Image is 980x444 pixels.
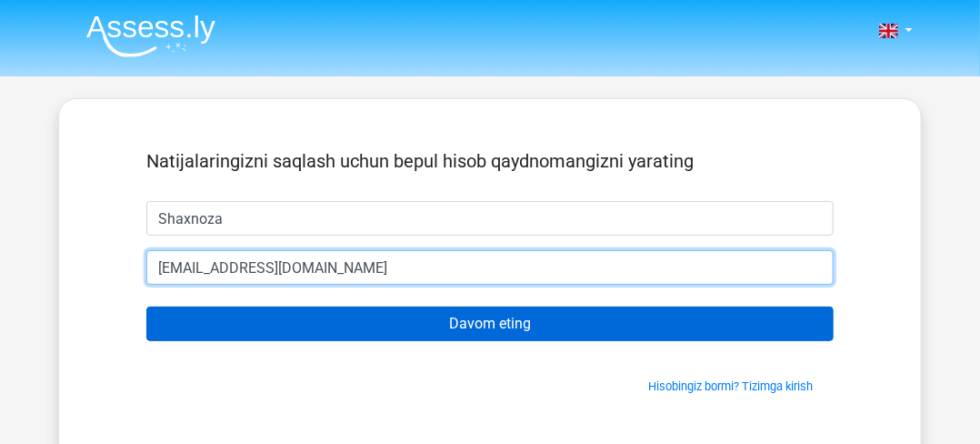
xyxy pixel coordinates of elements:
input: Elektron pochta [146,250,834,285]
input: Ism [146,201,834,236]
img: Assessly [86,15,215,57]
font: Natijalaringizni saqlash uchun bepul hisob qaydnomangizni yarating [146,150,694,172]
input: Davom eting [146,307,834,341]
a: Hisobingiz bormi? Tizimga kirish [648,379,813,393]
